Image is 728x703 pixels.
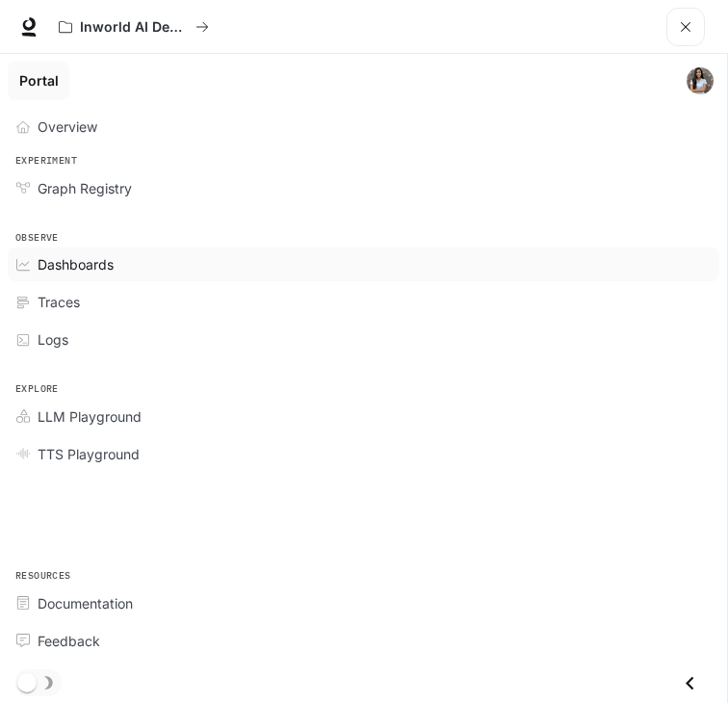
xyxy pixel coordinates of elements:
[38,329,68,350] span: Logs
[8,62,69,100] a: Portal
[8,624,719,658] a: Feedback
[38,254,114,274] span: Dashboards
[8,247,719,281] a: Dashboards
[8,586,719,620] a: Documentation
[8,400,719,433] a: LLM Playground
[681,62,719,100] button: User avatar
[38,178,132,198] span: Graph Registry
[38,117,97,137] span: Overview
[38,406,142,427] span: LLM Playground
[50,8,218,46] button: All workspaces
[8,110,719,143] a: Overview
[17,671,37,692] span: Dark mode toggle
[38,593,133,613] span: Documentation
[38,444,140,464] span: TTS Playground
[687,67,714,94] img: User avatar
[668,664,712,703] button: Close drawer
[8,171,719,205] a: Graph Registry
[38,292,80,312] span: Traces
[666,8,705,46] button: open drawer
[38,631,100,651] span: Feedback
[8,323,719,356] a: Logs
[80,19,188,36] p: Inworld AI Demos
[8,437,719,471] a: TTS Playground
[8,285,719,319] a: Traces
